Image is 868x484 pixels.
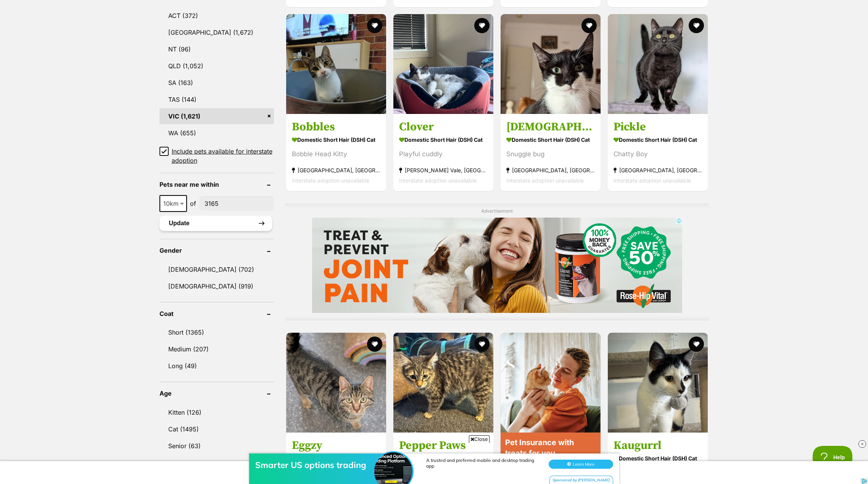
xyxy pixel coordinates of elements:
span: Include pets available for interstate adoption [172,147,274,165]
a: Cat (1495) [159,421,274,437]
span: Interstate adoption unavailable [292,177,369,184]
strong: [GEOGRAPHIC_DATA], [GEOGRAPHIC_DATA] [506,165,595,175]
button: favourite [367,337,382,352]
div: Playful cuddly [399,149,488,159]
button: favourite [689,18,704,33]
h3: Pickle [614,120,702,134]
strong: Domestic Short Hair (DSH) Cat [614,134,702,145]
a: ACT (372) [159,8,274,24]
img: Bobbles - Domestic Short Hair (DSH) Cat [286,14,386,114]
span: Close [469,435,490,443]
a: [GEOGRAPHIC_DATA] (1,672) [159,24,274,40]
img: close_rtb.svg [858,440,866,448]
img: Eggzy - Domestic Short Hair (DSH) Cat [286,333,386,433]
span: Interstate adoption unavailable [399,177,477,184]
a: WA (655) [159,125,274,141]
a: QLD (1,052) [159,58,274,74]
a: Pickle Domestic Short Hair (DSH) Cat Chatty Boy [GEOGRAPHIC_DATA], [GEOGRAPHIC_DATA] Interstate a... [608,114,708,191]
a: Clover Domestic Short Hair (DSH) Cat Playful cuddly [PERSON_NAME] Vale, [GEOGRAPHIC_DATA] Interst... [393,114,493,191]
a: [DEMOGRAPHIC_DATA] (702) [159,261,274,277]
a: Bobbles Domestic Short Hair (DSH) Cat Bobble Head Kitty [GEOGRAPHIC_DATA], [GEOGRAPHIC_DATA] Inte... [286,114,386,191]
button: favourite [474,337,490,352]
img: Clover - Domestic Short Hair (DSH) Cat [393,14,493,114]
a: Long (49) [159,358,274,374]
strong: [GEOGRAPHIC_DATA], [GEOGRAPHIC_DATA] [614,165,702,175]
img: Pepper Paws - Domestic Medium Hair (DMH) Cat [393,333,493,433]
div: Smarter US options trading [255,21,377,32]
strong: Domestic Short Hair (DSH) Cat [292,134,380,145]
button: favourite [581,18,597,33]
a: Short (1365) [159,324,274,340]
div: Bobble Head Kitty [292,149,380,159]
div: Advertisement [285,204,709,321]
input: postcode [199,196,274,211]
a: [DEMOGRAPHIC_DATA] Domestic Short Hair (DSH) Cat Snuggle bug [GEOGRAPHIC_DATA], [GEOGRAPHIC_DATA]... [501,114,601,191]
iframe: Advertisement [312,218,682,313]
strong: Domestic Short Hair (DSH) Cat [506,134,595,145]
span: 10km [160,198,186,209]
button: favourite [474,18,490,33]
div: Snuggle bug [506,149,595,159]
a: VIC (1,621) [159,108,274,124]
header: Gender [159,247,274,254]
a: SA (163) [159,75,274,91]
button: Update [159,216,272,231]
a: Include pets available for interstate adoption [159,147,274,165]
img: Pickle - Domestic Short Hair (DSH) Cat [608,14,708,114]
header: Coat [159,310,274,317]
a: NT (96) [159,41,274,57]
strong: [GEOGRAPHIC_DATA], [GEOGRAPHIC_DATA] [292,165,380,175]
div: Sponsored by [PERSON_NAME] [549,37,613,47]
div: A trusted and preferred mobile and desktop trading app [426,19,541,30]
strong: [PERSON_NAME] Vale, [GEOGRAPHIC_DATA] [399,165,488,175]
img: Bodhi - Domestic Short Hair (DSH) Cat [501,14,601,114]
header: Age [159,390,274,397]
span: 10km [159,195,187,212]
a: Senior (63) [159,438,274,454]
img: Smarter US options trading [374,14,412,52]
button: favourite [367,18,382,33]
h3: Clover [399,120,488,134]
a: TAS (144) [159,91,274,107]
h3: Bobbles [292,120,380,134]
h3: [DEMOGRAPHIC_DATA] [506,120,595,134]
a: [DEMOGRAPHIC_DATA] (919) [159,278,274,294]
a: Medium (207) [159,341,274,357]
a: Kitten (126) [159,404,274,420]
header: Pets near me within [159,181,274,188]
img: Kaugurrl - Domestic Short Hair (DSH) Cat [608,333,708,433]
strong: Domestic Short Hair (DSH) Cat [399,134,488,145]
span: Interstate adoption unavailable [614,177,691,184]
button: Learn More [549,21,613,30]
div: Chatty Boy [614,149,702,159]
button: favourite [689,337,704,352]
span: of [190,199,196,208]
span: Interstate adoption unavailable [506,177,584,184]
